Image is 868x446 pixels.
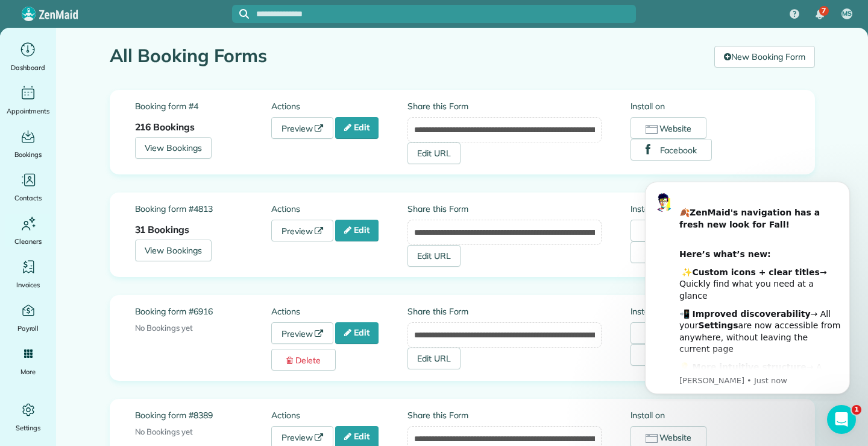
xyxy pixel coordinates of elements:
[335,322,379,344] a: Edit
[14,192,42,204] span: Contacts
[407,203,602,215] label: Share this Form
[271,220,334,241] a: Preview
[7,105,50,117] span: Appointments
[631,139,712,161] button: Facebook
[239,9,249,19] svg: Focus search
[17,322,39,334] span: Payroll
[335,117,379,139] a: Edit
[5,170,51,204] a: Contacts
[5,214,51,247] a: Cleaners
[631,409,790,421] label: Install on
[271,117,334,139] a: Preview
[631,117,707,139] button: Website
[5,400,51,434] a: Settings
[271,349,336,371] a: Delete
[135,305,271,317] label: Booking form #6916
[271,409,407,421] label: Actions
[827,405,856,434] iframe: Intercom live chat
[52,205,214,215] p: Message from Alexandre, sent Just now
[714,46,814,68] a: New Booking Form
[5,257,51,291] a: Invoices
[5,83,51,117] a: Appointments
[407,409,602,421] label: Share this Form
[232,9,249,19] button: Focus search
[407,245,461,267] a: Edit URL
[135,427,193,436] span: No Bookings yet
[631,100,790,112] label: Install on
[65,191,179,201] b: More intuitive structure
[407,348,461,369] a: Edit URL
[52,191,214,238] div: 💡﻿ → A smoother experience for both new and longtime users ​
[5,40,51,74] a: Dashboard
[14,235,42,247] span: Cleaners
[407,142,461,164] a: Edit URL
[135,223,190,235] strong: 31 Bookings
[807,1,832,28] div: 7 unread notifications
[20,366,36,378] span: More
[135,100,271,112] label: Booking form #4
[16,279,40,291] span: Invoices
[135,240,212,261] a: View Bookings
[135,323,193,333] span: No Bookings yet
[135,409,271,421] label: Booking form #8389
[271,305,407,317] label: Actions
[5,301,51,334] a: Payroll
[271,100,407,112] label: Actions
[135,203,271,215] label: Booking form #4813
[14,148,42,161] span: Bookings
[271,203,407,215] label: Actions
[852,405,861,415] span: 1
[407,100,602,112] label: Share this Form
[135,121,195,133] strong: 216 Bookings
[11,62,45,74] span: Dashboard
[135,137,212,159] a: View Bookings
[335,220,379,241] a: Edit
[842,9,852,19] span: MS
[16,422,41,434] span: Settings
[407,305,602,317] label: Share this Form
[271,322,334,344] a: Preview
[822,6,826,16] span: 7
[110,46,706,66] h1: All Booking Forms
[5,127,51,161] a: Bookings
[627,171,868,401] iframe: Intercom notifications message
